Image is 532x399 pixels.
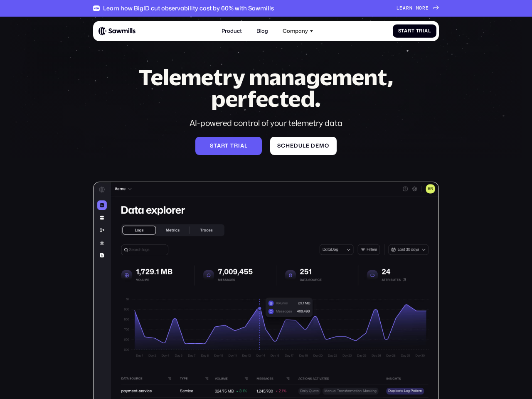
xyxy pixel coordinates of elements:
[283,28,308,34] div: Company
[270,137,337,155] a: Schedule demo
[201,143,256,149] div: Start trial
[103,5,274,12] div: Learn how BigID cut observability cost by 60% with Sawmills
[217,24,246,38] a: Product
[275,143,331,149] div: Schedule demo
[398,28,431,34] div: Start Trial
[397,5,429,11] div: Learn more
[252,24,272,38] a: Blog
[393,24,436,38] a: Start Trial
[195,137,262,155] a: Start trial
[397,5,439,11] a: Learn more
[125,66,407,110] h1: Telemetry management, perfected.
[125,118,407,129] div: AI-powered control of your telemetry data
